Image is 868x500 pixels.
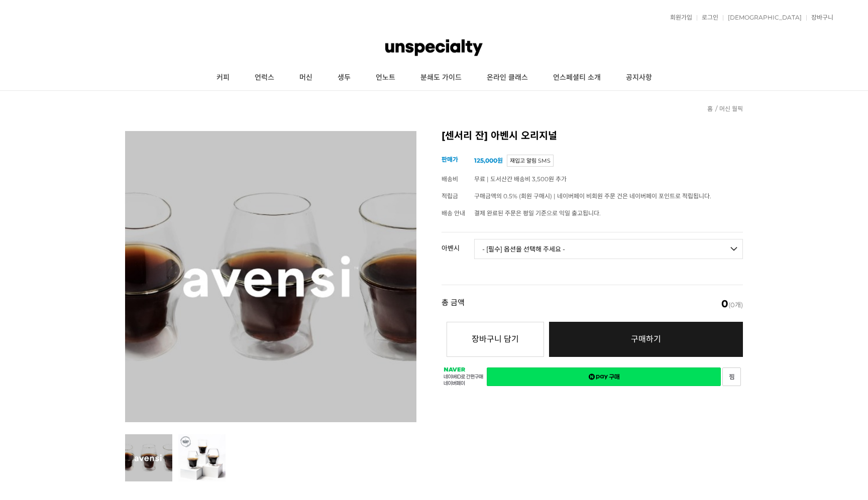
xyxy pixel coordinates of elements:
strong: 125,000원 [474,157,503,164]
a: 커피 [204,65,242,90]
span: 무료 | 도서산간 배송비 3,500원 추가 [474,175,567,183]
span: 구매금액의 0.5% (회원 구매시) | 네이버페이 비회원 주문 건은 네이버페이 포인트로 적립됩니다. [474,192,711,200]
a: 머신 [287,65,325,90]
a: 새창 [487,367,721,386]
span: (0개) [721,299,743,309]
a: 장바구니 [806,15,833,21]
a: [DEMOGRAPHIC_DATA] [723,15,802,21]
a: 온라인 클래스 [474,65,540,90]
span: 판매가 [442,156,458,163]
a: 언럭스 [242,65,287,90]
img: 언스페셜티 몰 [385,33,483,63]
span: 구매하기 [631,334,661,344]
a: 머신 월픽 [719,105,743,112]
a: 회원가입 [665,15,692,21]
strong: 총 금액 [442,299,465,309]
span: 배송 안내 [442,209,465,217]
a: 구매하기 [549,322,743,357]
h2: [센서리 잔] 아벤시 오리지널 [442,131,743,141]
span: 배송비 [442,175,458,183]
a: 분쇄도 가이드 [408,65,474,90]
span: 결제 완료된 주문은 평일 기준으로 익일 출고됩니다. [474,209,601,217]
a: 새창 [722,367,741,386]
button: 장바구니 담기 [447,322,544,357]
a: 로그인 [697,15,718,21]
a: 생두 [325,65,363,90]
a: 공지사항 [613,65,665,90]
span: 적립금 [442,192,458,200]
a: 홈 [707,105,713,112]
a: 언노트 [363,65,408,90]
th: 아벤시 [442,232,474,256]
a: 언스페셜티 소개 [540,65,613,90]
em: 0 [721,298,728,310]
img: 아벤시 잔 3종 세트 [125,131,416,422]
